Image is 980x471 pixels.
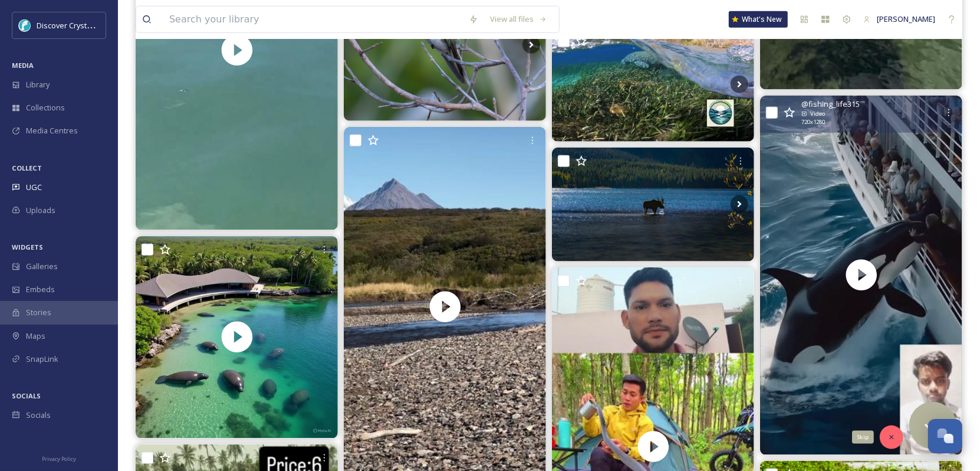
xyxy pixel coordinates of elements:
[552,28,754,142] img: #flridaspringskayaking #leavenotrace #silverriver #florida #manatee #clearkayak #ocala #dunnellon...
[42,455,76,463] span: Privacy Policy
[26,410,51,421] span: Socials
[26,307,51,318] span: Stories
[552,148,754,261] img: Moose spotting #glaciernationalpark #moose #wildlife #montana #glacier #wildlifephotography #natu...
[12,163,42,172] span: COLLECT
[26,261,58,272] span: Galleries
[26,205,55,216] span: Uploads
[12,61,34,70] span: MEDIA
[484,8,553,31] a: View all files
[928,419,962,453] button: Open Chat
[26,284,55,295] span: Embeds
[37,19,154,31] span: Discover Crystal River [US_STATE]
[26,125,78,136] span: Media Centres
[19,19,31,31] img: download.jpeg
[42,451,76,465] a: Privacy Policy
[136,236,338,439] video: #preserva #preservanatural #manatee #cuidamiplaneta
[729,11,788,28] a: What's New
[760,96,962,456] img: thumbnail
[12,391,41,400] span: SOCIALS
[801,99,860,110] span: @ fishing_life315
[12,243,43,251] span: WIDGETS
[852,431,874,444] div: Skip
[26,79,50,90] span: Library
[760,96,962,456] video: Orca whales Attack passenger ship😲😱😱 #fishing #shark #sharklover #sharkattack #dolfan #sea #Fishi...
[26,354,58,365] span: SnapLink
[136,236,338,439] img: thumbnail
[857,8,941,31] a: [PERSON_NAME]
[26,182,42,193] span: UGC
[801,118,825,126] span: 720 x 1280
[26,331,45,342] span: Maps
[877,14,935,24] span: [PERSON_NAME]
[163,6,463,32] input: Search your library
[810,110,825,118] span: Video
[26,102,65,113] span: Collections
